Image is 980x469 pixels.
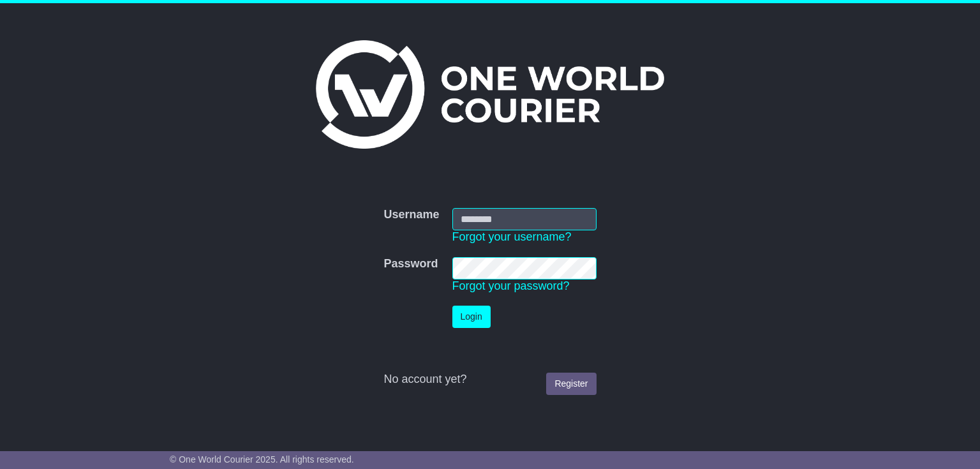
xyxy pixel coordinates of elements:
[546,373,596,395] a: Register
[452,306,491,328] button: Login
[452,279,570,292] a: Forgot your password?
[383,208,439,222] label: Username
[383,373,596,387] div: No account yet?
[316,40,664,149] img: One World
[452,230,572,243] a: Forgot your username?
[170,454,354,465] span: © One World Courier 2025. All rights reserved.
[383,257,438,271] label: Password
